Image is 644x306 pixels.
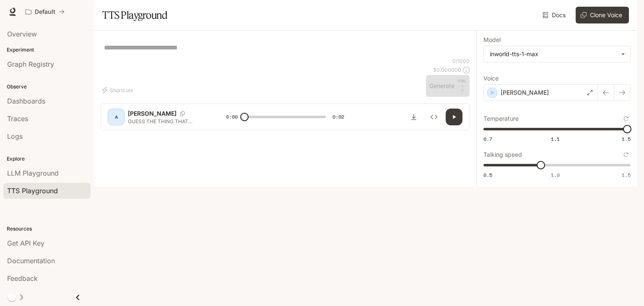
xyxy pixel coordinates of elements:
button: Shortcuts [101,83,136,97]
p: [PERSON_NAME] [501,88,549,97]
div: inworld-tts-1-max [484,46,630,62]
button: Download audio [405,109,422,125]
span: 0:00 [226,113,238,121]
div: A [109,110,123,124]
p: Model [483,37,501,43]
p: 0 / 1000 [452,57,470,65]
p: [PERSON_NAME] [128,109,177,118]
button: All workspaces [22,3,68,20]
span: 0.5 [483,171,492,179]
p: Default [35,8,55,16]
button: Reset to default [621,150,631,159]
div: inworld-tts-1-max [490,50,617,58]
h1: TTS Playground [102,7,167,23]
p: Talking speed [483,152,522,158]
span: 1.1 [551,135,560,143]
span: 1.0 [551,171,560,179]
span: 0.7 [483,135,492,143]
button: Reset to default [621,114,631,123]
p: GUESS THE THING THAT DISAPPEARS FASTER THAN YOUR SALARY [128,118,206,125]
button: Inspect [426,109,442,125]
p: Voice [483,75,499,81]
span: 1.5 [622,135,631,143]
p: Temperature [483,116,519,122]
p: $ 0.000000 [433,66,461,73]
button: Clone Voice [576,7,629,23]
a: Docs [541,7,569,23]
span: 1.5 [622,171,631,179]
span: 0:02 [332,113,344,121]
button: Copy Voice ID [177,111,188,116]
